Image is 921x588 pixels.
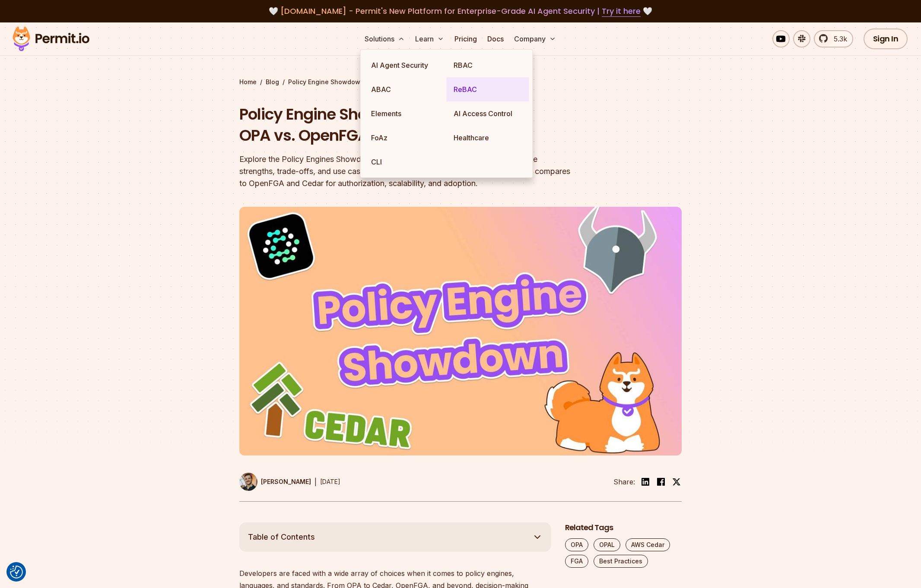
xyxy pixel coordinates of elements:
a: Docs [484,30,507,47]
img: Daniel Bass [239,473,257,491]
button: Solutions [361,30,408,47]
a: Sign In [864,28,908,49]
div: Explore the Policy Engines Showdown: OPA vs. OpenFGA vs. Cedar – Dive into the strengths, trade-o... [239,153,571,190]
img: Revisit consent button [10,566,23,579]
time: [DATE] [320,478,340,485]
a: FGA [565,555,588,568]
a: [PERSON_NAME] [239,473,311,491]
a: Best Practices [594,555,648,568]
img: linkedin [640,477,651,487]
div: 🤍 🤍 [21,5,900,17]
span: [DOMAIN_NAME] - Permit's New Platform for Enterprise-Grade AI Agent Security | [280,6,641,16]
a: Elements [364,101,447,126]
a: ABAC [364,77,447,101]
img: Policy Engine Showdown - OPA vs. OpenFGA vs. Cedar [239,207,682,455]
a: Blog [266,78,279,86]
img: twitter [672,477,681,486]
a: AI Agent Security [364,53,447,77]
button: Consent Preferences [10,566,23,579]
a: OPA [565,538,588,551]
a: Pricing [451,30,480,47]
a: 5.3k [814,30,853,47]
span: Table of Contents [248,531,315,543]
p: [PERSON_NAME] [261,477,311,486]
a: RBAC [447,53,529,77]
span: 5.3k [829,34,847,44]
a: Try it here [602,6,641,17]
div: / / [239,78,682,86]
button: Learn [412,30,448,47]
a: CLI [364,150,447,174]
h2: Related Tags [565,522,682,533]
button: Company [511,30,559,47]
li: Share: [613,477,635,487]
div: | [314,477,317,487]
h1: Policy Engine Showdown - OPA vs. OpenFGA vs. Cedar [239,104,571,146]
a: AWS Cedar [626,538,670,551]
img: Permit logo [9,24,93,54]
a: FoAz [364,126,447,150]
a: ReBAC [447,77,529,101]
a: AI Access Control [447,101,529,126]
a: OPAL [594,538,620,551]
a: Healthcare [447,126,529,150]
img: facebook [656,477,666,487]
a: Home [239,78,257,86]
button: Table of Contents [239,522,551,552]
